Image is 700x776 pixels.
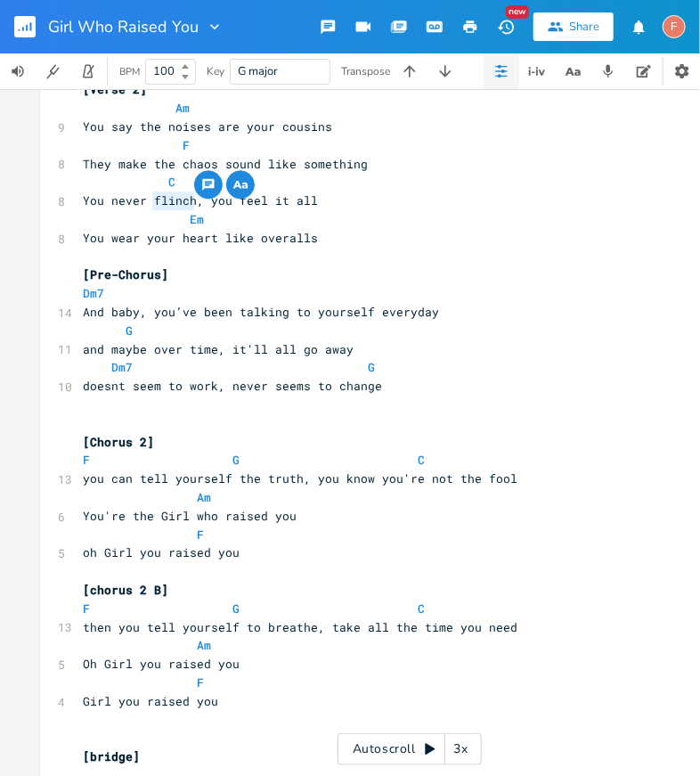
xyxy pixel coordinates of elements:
div: Key [207,66,224,77]
span: [chorus 2 B] [83,582,168,598]
div: 3x [445,733,477,765]
span: Am [197,637,211,653]
span: [bridge] [83,748,140,764]
span: Oh Girl you raised you [83,656,240,672]
span: F [83,452,90,468]
span: G [368,359,375,375]
div: Share [569,19,599,35]
span: Girl you raised you [83,693,218,709]
span: and maybe over time, it'll all go away [83,341,354,357]
button: New [488,11,524,43]
span: Am [175,100,190,116]
span: G major [238,63,278,79]
span: F [83,600,90,617]
span: Am [197,489,211,505]
div: Transpose [341,66,390,77]
span: C [418,452,425,468]
span: Girl Who Raised You [48,19,199,35]
span: F [197,527,204,543]
div: fuzzyip [663,15,686,38]
span: F [197,674,204,690]
span: You're the Girl who raised you [83,508,297,524]
span: C [418,600,425,617]
span: G [232,452,240,468]
span: G [232,600,240,617]
span: then you tell yourself to breathe, take all the time you need [83,619,517,635]
button: F [663,6,686,47]
span: You never flinch, you feel it all [83,192,318,208]
span: [Chorus 2] [83,434,154,450]
span: you can tell yourself the truth, you know you're not the fool [83,470,517,486]
span: Em [190,211,204,227]
span: G [126,323,133,339]
div: New [506,5,529,19]
span: C [168,174,175,190]
div: Autoscroll [338,733,482,765]
button: Share [533,12,614,41]
span: Dm7 [83,285,104,301]
span: You wear your heart like overalls [83,230,318,246]
span: oh Girl you raised you [83,544,240,560]
span: [Pre-Chorus] [83,266,168,282]
span: Dm7 [111,359,133,375]
span: They make the chaos sound like something [83,156,368,172]
div: BPM [119,67,140,77]
span: And baby, you’ve been talking to yourself everyday [83,304,439,320]
span: F [183,137,190,153]
span: doesnt seem to work, never seems to change [83,378,382,394]
span: You say the noises are your cousins [83,118,332,135]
